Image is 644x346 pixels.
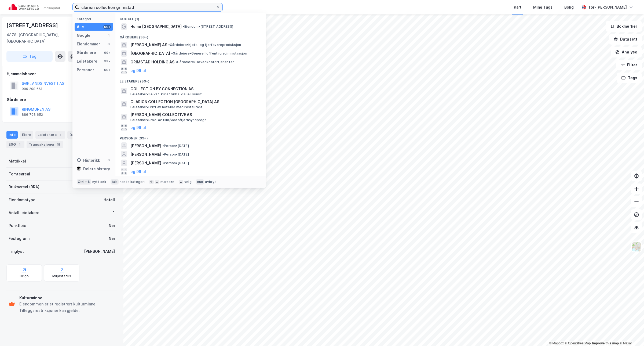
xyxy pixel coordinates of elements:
[22,87,42,91] div: 990 298 661
[103,59,111,63] div: 99+
[20,131,33,139] div: Eiere
[130,168,146,175] button: og 96 til
[6,32,86,45] div: 4878, [GEOGRAPHIC_DATA], [GEOGRAPHIC_DATA]
[111,179,119,185] div: tab
[120,180,145,184] div: neste kategori
[107,158,111,162] div: 0
[183,24,233,29] span: Eiendom • [STREET_ADDRESS]
[77,49,96,56] div: Gårdeiere
[103,68,111,72] div: 99+
[130,111,259,118] span: [PERSON_NAME] COLLECTIVE AS
[130,50,170,57] span: [GEOGRAPHIC_DATA]
[162,144,164,148] span: •
[175,60,177,64] span: •
[130,151,161,158] span: [PERSON_NAME]
[533,4,552,10] div: Mine Tags
[617,320,644,346] iframe: Chat Widget
[6,131,18,139] div: Info
[130,118,207,122] span: Leietaker • Prod. av film/video/fjernsynsprogr.
[130,59,174,65] span: GRIMSTAD HOLDING AS
[162,152,164,156] span: •
[9,197,35,203] div: Eiendomstype
[77,17,113,21] div: Kategori
[9,210,39,216] div: Antall leietakere
[564,4,574,10] div: Bolig
[609,34,642,45] button: Datasett
[9,171,30,177] div: Tomteareal
[616,60,642,70] button: Filter
[130,160,161,166] span: [PERSON_NAME]
[588,4,627,10] div: Tor-[PERSON_NAME]
[77,41,100,47] div: Eiendommer
[115,13,266,22] div: Google (1)
[514,4,521,10] div: Kart
[103,51,111,55] div: 99+
[160,180,174,184] div: markere
[130,143,161,149] span: [PERSON_NAME]
[107,42,111,46] div: 0
[6,51,53,62] button: Tag
[9,248,24,255] div: Tinglyst
[58,132,63,138] div: 1
[104,197,115,203] div: Hotell
[130,124,146,131] button: og 96 til
[79,3,216,11] input: Søk på adresse, matrikkel, gårdeiere, leietakere eller personer
[9,235,30,242] div: Festegrunn
[9,222,26,229] div: Punktleie
[77,179,91,185] div: Ctrl + k
[130,105,202,109] span: Leietaker • Drift av hoteller med restaurant
[103,25,111,29] div: 99+
[77,58,97,64] div: Leietakere
[115,31,266,41] div: Gårdeiere (99+)
[549,341,564,345] a: Mapbox
[162,144,189,148] span: Person • [DATE]
[592,341,619,345] a: Improve this map
[115,132,266,142] div: Personer (99+)
[617,73,642,83] button: Tags
[19,295,115,301] div: Kulturminne
[20,274,29,278] div: Origo
[115,75,266,85] div: Leietakere (99+)
[9,158,26,164] div: Matrikkel
[6,141,24,148] div: ESG
[565,341,591,345] a: OpenStreetMap
[130,99,259,105] span: CLARION COLLECTION [GEOGRAPHIC_DATA] AS
[130,92,202,96] span: Leietaker • Selvst. kunst.virks. visuell kunst
[9,3,60,11] img: cushman-wakefield-realkapital-logo.202ea83816669bd177139c58696a8fa1.svg
[130,23,182,30] span: Home [GEOGRAPHIC_DATA]
[56,142,61,147] div: 15
[171,51,247,56] span: Gårdeiere • Generell offentlig administrasjon
[205,180,216,184] div: avbryt
[6,21,59,30] div: [STREET_ADDRESS]
[175,60,234,64] span: Gårdeiere • Hovedkontortjenester
[27,141,63,148] div: Transaksjoner
[162,161,164,165] span: •
[611,47,642,57] button: Analyse
[168,43,170,47] span: •
[171,51,173,55] span: •
[19,301,115,314] div: Eiendommen er et registrert kulturminne. Tilleggsrestriksjoner kan gjelde.
[35,131,65,139] div: Leietakere
[162,161,189,165] span: Person • [DATE]
[130,67,146,74] button: og 96 til
[113,210,115,216] div: 1
[7,96,117,103] div: Gårdeiere
[17,142,22,147] div: 1
[617,320,644,346] div: Kontrollprogram for chat
[22,113,43,117] div: 886 798 652
[77,24,84,30] div: Alle
[7,71,117,77] div: Hjemmelshaver
[67,131,94,139] div: Datasett
[109,222,115,229] div: Nei
[9,184,39,190] div: Bruksareal (BRA)
[130,86,259,92] span: COLLECTION BY CONNECTION AS
[107,33,111,38] div: 1
[109,235,115,242] div: Nei
[77,67,94,73] div: Personer
[130,42,167,48] span: [PERSON_NAME] AS
[83,166,110,172] div: Delete history
[52,274,71,278] div: Miljøstatus
[168,43,241,47] span: Gårdeiere • Kjøtt- og fjørfevareproduksjon
[631,242,642,252] img: Z
[162,152,189,157] span: Person • [DATE]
